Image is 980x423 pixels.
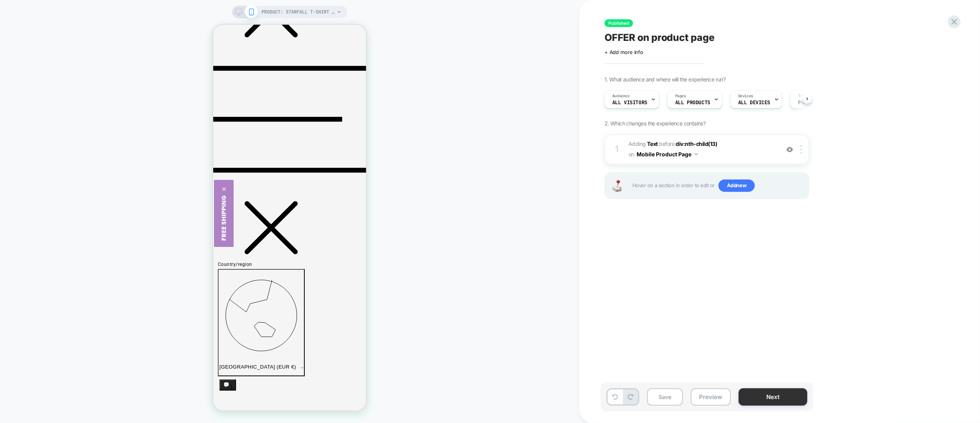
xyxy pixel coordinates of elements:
[6,355,23,380] inbox-online-store-chat: Shopify online store chat
[798,100,824,105] span: Page Load
[612,100,647,105] span: All Visitors
[675,93,686,99] span: Pages
[718,179,755,192] span: Add new
[675,100,710,105] span: ALL PRODUCTS
[738,93,753,99] span: Devices
[691,388,731,406] button: Preview
[738,100,770,105] span: ALL DEVICES
[605,120,705,127] span: 2. Which changes the experience contains?
[5,237,39,242] span: Country/region
[605,32,715,43] span: OFFER on product page
[632,179,805,192] span: Hover on a section in order to edit or
[613,142,621,157] div: 1
[605,49,643,55] span: + Add more info
[659,140,674,147] span: BEFORE
[647,388,683,406] button: Save
[605,76,725,83] span: 1. What audience and where will the experience run?
[612,93,630,99] span: Audience
[605,19,633,27] span: Published
[6,339,83,345] span: [GEOGRAPHIC_DATA] (EUR €)
[262,6,335,18] span: PRODUCT: Starfall T-Shirt [bookish tshirt acotar merch]
[739,388,807,406] button: Next
[676,140,717,147] span: div:nth-child(13)
[695,153,698,155] img: down arrow
[786,146,793,153] img: crossed eye
[628,140,658,147] span: Adding
[800,145,802,154] img: close
[798,93,813,99] span: Trigger
[647,140,658,147] b: Text
[5,244,92,351] button: [GEOGRAPHIC_DATA] (EUR €)
[637,149,698,160] button: Mobile Product Page
[628,149,634,159] span: on
[609,180,625,192] img: Joystick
